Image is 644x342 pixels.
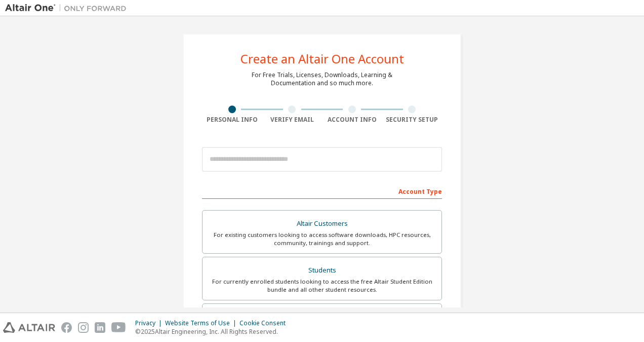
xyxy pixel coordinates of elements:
[165,319,239,327] div: Website Terms of Use
[135,319,165,327] div: Privacy
[209,231,435,247] div: For existing customers looking to access software downloads, HPC resources, community, trainings ...
[240,53,404,65] div: Create an Altair One Account
[5,3,132,13] img: Altair One
[202,116,262,124] div: Personal Info
[322,116,382,124] div: Account Info
[252,71,392,87] div: For Free Trials, Licenses, Downloads, Learning & Documentation and so much more.
[135,327,292,336] p: © 2025 Altair Engineering, Inc. All Rights Reserved.
[239,319,292,327] div: Cookie Consent
[95,322,105,333] img: linkedin.svg
[262,116,323,124] div: Verify Email
[61,322,72,333] img: facebook.svg
[111,322,126,333] img: youtube.svg
[209,217,435,231] div: Altair Customers
[3,322,55,333] img: altair_logo.svg
[382,116,442,124] div: Security Setup
[202,183,442,199] div: Account Type
[209,278,435,294] div: For currently enrolled students looking to access the free Altair Student Edition bundle and all ...
[78,322,89,333] img: instagram.svg
[209,263,435,278] div: Students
